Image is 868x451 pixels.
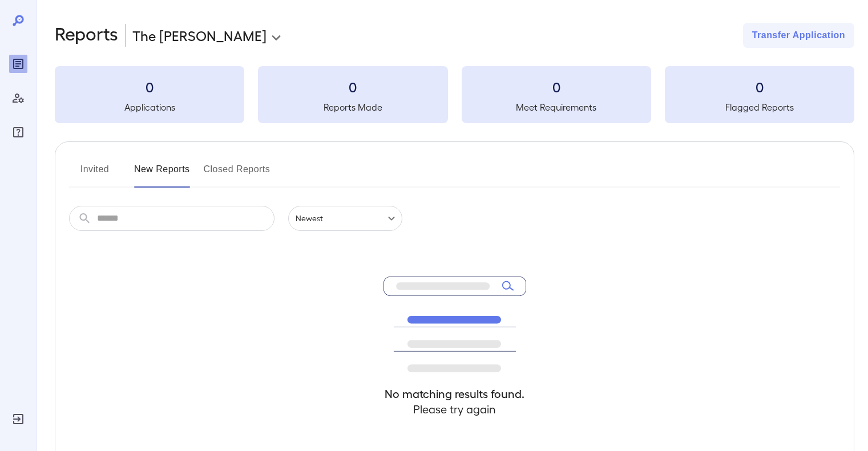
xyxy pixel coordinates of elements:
[743,23,854,48] button: Transfer Application
[462,100,651,114] h5: Meet Requirements
[258,78,447,96] h3: 0
[665,78,854,96] h3: 0
[204,160,271,188] button: Closed Reports
[9,123,27,141] div: FAQ
[383,401,526,417] h4: Please try again
[55,66,854,123] summary: 0Applications0Reports Made0Meet Requirements0Flagged Reports
[55,100,244,114] h5: Applications
[288,206,402,231] div: Newest
[9,89,27,107] div: Manage Users
[462,78,651,96] h3: 0
[55,78,244,96] h3: 0
[134,160,190,188] button: New Reports
[69,160,120,188] button: Invited
[9,55,27,73] div: Reports
[383,386,526,401] h4: No matching results found.
[132,26,267,44] p: The [PERSON_NAME]
[55,23,118,48] h2: Reports
[258,100,447,114] h5: Reports Made
[9,410,27,428] div: Log Out
[665,100,854,114] h5: Flagged Reports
